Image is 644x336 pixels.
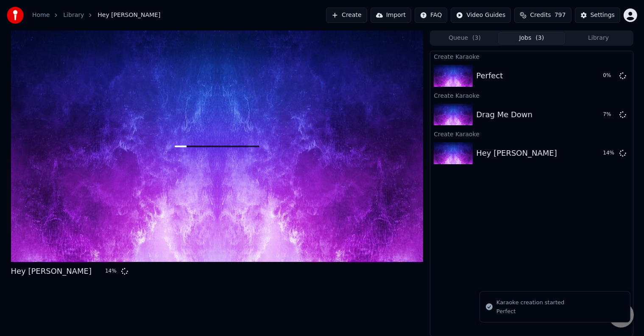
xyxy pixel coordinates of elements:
[32,11,50,19] a: Home
[603,150,616,157] div: 14 %
[603,111,616,118] div: 7 %
[430,129,633,139] div: Create Karaoke
[430,90,633,100] div: Create Karaoke
[496,308,564,315] div: Perfect
[603,72,616,79] div: 0 %
[476,70,503,82] div: Perfect
[105,268,118,275] div: 14 %
[555,11,566,19] span: 797
[98,11,160,19] span: Hey [PERSON_NAME]
[530,11,551,19] span: Credits
[476,109,532,121] div: Drag Me Down
[431,32,498,44] button: Queue
[63,11,84,19] a: Library
[32,11,160,19] nav: breadcrumb
[575,8,620,23] button: Settings
[591,11,615,19] div: Settings
[415,8,447,23] button: FAQ
[476,147,557,159] div: Hey [PERSON_NAME]
[451,8,511,23] button: Video Guides
[7,7,24,24] img: youka
[514,8,571,23] button: Credits797
[498,32,565,44] button: Jobs
[496,298,564,307] div: Karaoke creation started
[535,34,544,42] span: ( 3 )
[472,34,481,42] span: ( 3 )
[11,265,92,277] div: Hey [PERSON_NAME]
[430,51,633,61] div: Create Karaoke
[371,8,411,23] button: Import
[565,32,632,44] button: Library
[326,8,367,23] button: Create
